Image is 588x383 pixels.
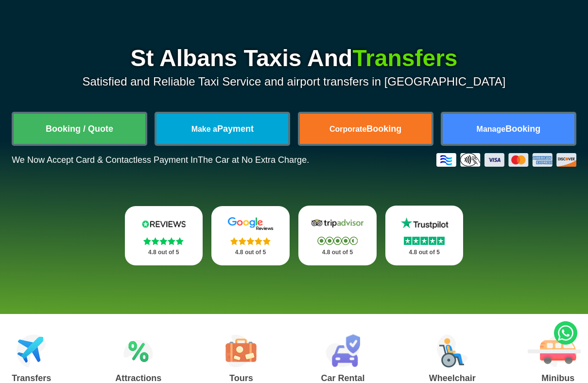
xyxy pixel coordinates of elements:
[477,125,506,133] span: Manage
[115,374,161,383] h3: Attractions
[143,237,184,245] img: Stars
[198,155,309,165] span: The Car at No Extra Charge.
[396,246,452,259] p: 4.8 out of 5
[540,374,576,383] h3: Minibus
[385,206,463,265] a: Trustpilot Stars 4.8 out of 5
[321,374,365,383] h3: Car Rental
[136,217,192,231] img: Reviews.io
[230,237,271,245] img: Stars
[540,334,576,367] img: Minibus
[225,374,257,383] h3: Tours
[156,114,288,144] a: Make aPayment
[211,206,289,265] a: Google Stars 4.8 out of 5
[12,155,309,165] p: We Now Accept Card & Contactless Payment In
[17,334,46,367] img: Airport Transfers
[123,334,153,367] img: Attractions
[429,374,476,383] h3: Wheelchair
[222,217,278,231] img: Google
[436,153,576,167] img: Credit And Debit Cards
[12,47,576,70] h1: St Albans Taxis And
[225,334,257,367] img: Tours
[396,216,452,230] img: Trustpilot
[125,206,203,265] a: Reviews.io Stars 4.8 out of 5
[329,125,366,133] span: Corporate
[191,125,217,133] span: Make a
[222,246,278,259] p: 4.8 out of 5
[524,349,581,376] iframe: chat widget
[309,246,365,259] p: 4.8 out of 5
[300,114,432,144] a: CorporateBooking
[437,334,468,367] img: Wheelchair
[136,246,192,259] p: 4.8 out of 5
[12,75,576,88] p: Satisfied and Reliable Taxi Service and airport transfers in [GEOGRAPHIC_DATA]
[326,334,360,367] img: Car Rental
[352,45,457,71] span: Transfers
[298,206,376,265] a: Tripadvisor Stars 4.8 out of 5
[12,374,51,383] h3: Transfers
[309,216,365,230] img: Tripadvisor
[317,237,358,245] img: Stars
[404,237,445,245] img: Stars
[14,114,145,144] a: Booking / Quote
[443,114,574,144] a: ManageBooking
